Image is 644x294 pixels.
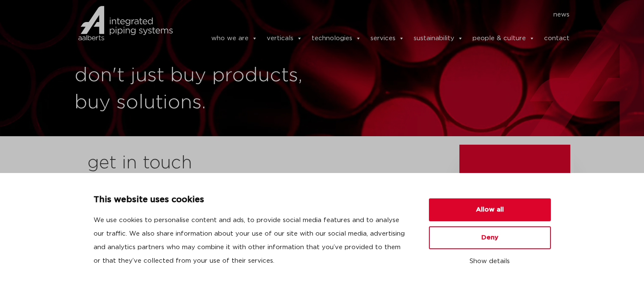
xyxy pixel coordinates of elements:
[94,193,409,207] p: This website uses cookies
[481,172,549,208] h3: external links
[87,153,192,173] h2: get in touch
[94,214,409,268] p: We use cookies to personalise content and ads, to provide social media features and to analyse ou...
[370,30,404,47] a: services
[312,30,361,47] a: technologies
[429,254,551,269] button: Show details
[267,30,302,47] a: verticals
[185,8,570,22] nav: Menu
[75,62,318,116] h1: don't just buy products, buy solutions.
[211,30,257,47] a: who we are
[544,30,569,47] a: contact
[553,8,569,22] a: news
[414,30,463,47] a: sustainability
[473,30,535,47] a: people & culture
[429,226,551,249] button: Deny
[429,198,551,221] button: Allow all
